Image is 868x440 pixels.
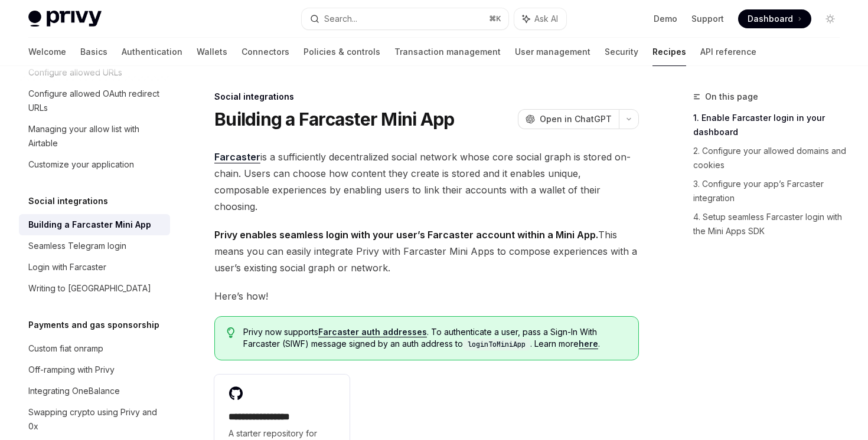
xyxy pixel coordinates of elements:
[654,13,677,25] a: Demo
[214,151,260,163] a: Farcaster
[214,151,260,163] strong: Farcaster
[19,338,170,359] a: Custom fiat onramp
[705,90,758,104] span: On this page
[28,260,106,274] div: Login with Farcaster
[540,113,612,125] span: Open in ChatGPT
[19,83,170,119] a: Configure allowed OAuth redirect URLs
[28,405,163,434] div: Swapping crypto using Privy and 0x
[28,87,163,115] div: Configure allowed OAuth redirect URLs
[691,13,724,25] a: Support
[80,38,107,66] a: Basics
[19,278,170,299] a: Writing to [GEOGRAPHIC_DATA]
[534,13,558,25] span: Ask AI
[214,229,598,241] strong: Privy enables seamless login with your user’s Farcaster account within a Mini App.
[324,12,357,26] div: Search...
[693,175,849,208] a: 3. Configure your app’s Farcaster integration
[489,14,501,24] span: ⌘ K
[302,8,508,29] button: Search...⌘K
[693,142,849,175] a: 2. Configure your allowed domains and cookies
[19,235,170,257] a: Seamless Telegram login
[28,194,108,208] h5: Social integrations
[242,38,289,66] a: Connectors
[748,13,793,25] span: Dashboard
[227,327,235,338] svg: Tip
[243,326,626,350] span: Privy now supports . To authenticate a user, pass a Sign-In With Farcaster (SIWF) message signed ...
[514,8,566,29] button: Ask AI
[28,281,151,295] div: Writing to [GEOGRAPHIC_DATA]
[28,384,120,398] div: Integrating OneBalance
[214,91,639,103] div: Social integrations
[28,218,151,232] div: Building a Farcaster Mini App
[214,226,639,276] span: This means you can easily integrate Privy with Farcaster Mini Apps to compose experiences with a ...
[515,38,590,66] a: User management
[122,38,182,66] a: Authentication
[28,122,163,150] div: Managing your allow list with Airtable
[19,214,170,235] a: Building a Farcaster Mini App
[28,239,126,253] div: Seamless Telegram login
[28,363,115,377] div: Off-ramping with Privy
[28,342,103,356] div: Custom fiat onramp
[579,339,598,349] a: here
[214,288,639,304] span: Here’s how!
[214,149,639,215] span: is a sufficiently decentralized social network whose core social graph is stored on-chain. Users ...
[318,327,427,337] a: Farcaster auth addresses
[28,318,159,332] h5: Payments and gas sponsorship
[605,38,638,66] a: Security
[304,38,380,66] a: Policies & controls
[700,38,756,66] a: API reference
[394,38,501,66] a: Transaction management
[19,119,170,154] a: Managing your allow list with Airtable
[693,109,849,142] a: 1. Enable Farcaster login in your dashboard
[652,38,686,66] a: Recipes
[693,208,849,241] a: 4. Setup seamless Farcaster login with the Mini Apps SDK
[197,38,227,66] a: Wallets
[518,109,619,129] button: Open in ChatGPT
[28,38,66,66] a: Welcome
[19,380,170,402] a: Integrating OneBalance
[214,109,454,130] h1: Building a Farcaster Mini App
[19,257,170,278] a: Login with Farcaster
[463,339,530,350] code: loginToMiniApp
[738,9,811,28] a: Dashboard
[19,359,170,380] a: Off-ramping with Privy
[28,157,134,172] div: Customize your application
[19,402,170,437] a: Swapping crypto using Privy and 0x
[821,9,840,28] button: Toggle dark mode
[28,11,102,27] img: light logo
[19,154,170,175] a: Customize your application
